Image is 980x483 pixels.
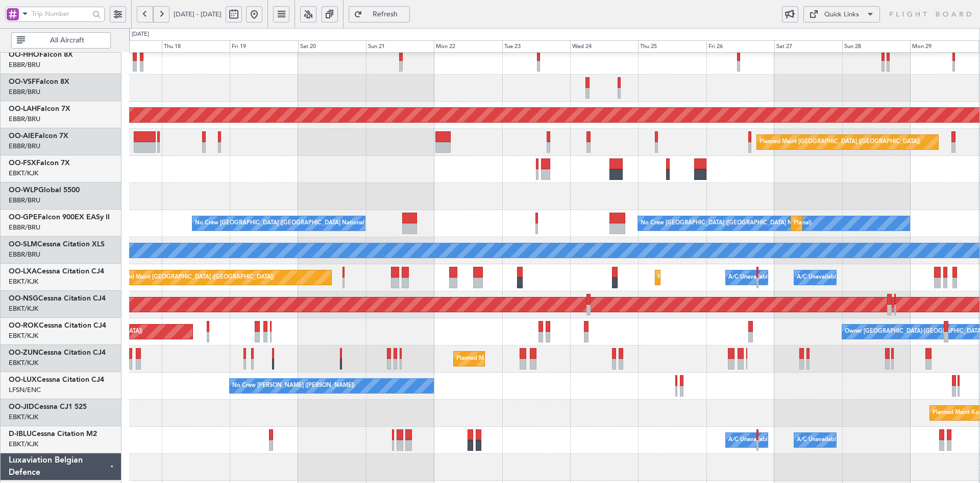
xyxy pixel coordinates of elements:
[9,241,105,248] a: OO-SLMCessna Citation XLS
[9,87,40,97] a: EBBR/BRU
[9,430,32,438] span: D-IBLU
[11,32,111,49] button: All Aircraft
[27,37,107,44] span: All Aircraft
[9,430,97,438] a: D-IBLUCessna Citation M2
[774,40,842,53] div: Sat 27
[797,432,960,448] div: A/C Unavailable [GEOGRAPHIC_DATA]-[GEOGRAPHIC_DATA]
[9,223,40,232] a: EBBR/BRU
[797,270,839,285] div: A/C Unavailable
[9,412,38,422] a: EBKT/KJK
[9,60,40,70] a: EBBR/BRU
[910,40,978,53] div: Mon 29
[638,40,706,53] div: Thu 25
[9,277,38,286] a: EBKT/KJK
[728,270,918,285] div: A/C Unavailable [GEOGRAPHIC_DATA] ([GEOGRAPHIC_DATA] National)
[9,142,40,151] a: EBBR/BRU
[9,159,70,167] a: OO-FSXFalcon 7X
[9,349,106,356] a: OO-ZUNCessna Citation CJ4
[502,40,570,53] div: Tue 23
[9,214,38,221] span: OO-GPE
[9,196,40,205] a: EBBR/BRU
[174,10,222,19] span: [DATE] - [DATE]
[9,349,38,356] span: OO-ZUN
[9,105,37,112] span: OO-LAH
[9,295,38,302] span: OO-NSG
[9,250,40,259] a: EBBR/BRU
[162,40,230,53] div: Thu 18
[9,358,38,367] a: EBKT/KJK
[9,241,37,248] span: OO-SLM
[658,270,777,285] div: Planned Maint Kortrijk-[GEOGRAPHIC_DATA]
[232,378,355,394] div: No Crew [PERSON_NAME] ([PERSON_NAME])
[456,351,575,366] div: Planned Maint Kortrijk-[GEOGRAPHIC_DATA]
[9,132,68,140] a: OO-AIEFalcon 7X
[9,376,37,383] span: OO-LUX
[9,331,38,340] a: EBKT/KJK
[195,216,366,231] div: No Crew [GEOGRAPHIC_DATA] ([GEOGRAPHIC_DATA] National)
[9,214,110,221] a: OO-GPEFalcon 900EX EASy II
[9,322,106,329] a: OO-ROKCessna Citation CJ4
[9,403,87,410] a: OO-JIDCessna CJ1 525
[9,114,40,124] a: EBBR/BRU
[9,268,104,275] a: OO-LXACessna Citation CJ4
[9,78,36,85] span: OO-VSF
[9,403,34,410] span: OO-JID
[842,40,910,53] div: Sun 28
[9,322,39,329] span: OO-ROK
[9,268,37,275] span: OO-LXA
[364,11,406,18] span: Refresh
[803,6,880,22] button: Quick Links
[9,169,38,178] a: EBKT/KJK
[298,40,366,53] div: Sat 20
[9,440,38,449] a: EBKT/KJK
[9,51,73,58] a: OO-HHOFalcon 8X
[570,40,638,53] div: Wed 24
[794,216,978,231] div: Planned Maint [GEOGRAPHIC_DATA] ([GEOGRAPHIC_DATA] National)
[366,40,434,53] div: Sun 21
[230,40,298,53] div: Fri 19
[9,51,39,58] span: OO-HHO
[9,132,35,140] span: OO-AIE
[9,385,41,395] a: LFSN/ENC
[349,6,410,22] button: Refresh
[434,40,502,53] div: Mon 22
[728,432,918,448] div: A/C Unavailable [GEOGRAPHIC_DATA] ([GEOGRAPHIC_DATA] National)
[9,376,104,383] a: OO-LUXCessna Citation CJ4
[113,270,274,285] div: Planned Maint [GEOGRAPHIC_DATA] ([GEOGRAPHIC_DATA])
[9,295,106,302] a: OO-NSGCessna Citation CJ4
[32,6,89,21] input: Trip Number
[641,216,812,231] div: No Crew [GEOGRAPHIC_DATA] ([GEOGRAPHIC_DATA] National)
[824,10,859,20] div: Quick Links
[706,40,774,53] div: Fri 26
[759,134,920,150] div: Planned Maint [GEOGRAPHIC_DATA] ([GEOGRAPHIC_DATA])
[9,159,36,167] span: OO-FSX
[9,187,80,194] a: OO-WLPGlobal 5500
[9,105,70,112] a: OO-LAHFalcon 7X
[9,187,38,194] span: OO-WLP
[9,304,38,313] a: EBKT/KJK
[9,78,69,85] a: OO-VSFFalcon 8X
[132,30,149,39] div: [DATE]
